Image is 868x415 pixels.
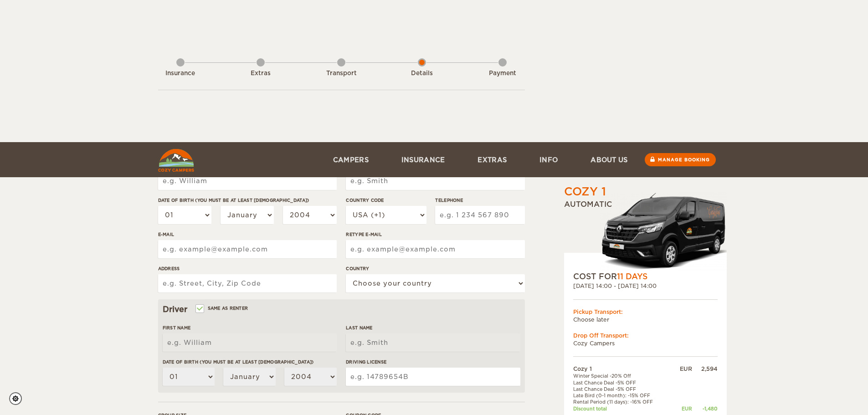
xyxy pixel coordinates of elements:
[645,153,716,166] a: Manage booking
[317,142,385,177] a: Campers
[564,200,727,271] div: Automatic
[346,359,520,365] label: Driving License
[158,231,337,238] label: E-mail
[617,272,647,281] span: 11 Days
[385,142,462,177] a: Insurance
[158,197,337,204] label: Date of birth (You must be at least [DEMOGRAPHIC_DATA])
[346,368,520,386] input: e.g. 14789654B
[346,231,524,238] label: Retype E-mail
[523,142,574,177] a: Info
[158,274,337,292] input: e.g. Street, City, Zip Code
[236,69,286,78] div: Extras
[573,308,718,316] div: Pickup Transport:
[461,142,523,177] a: Extras
[573,316,718,323] td: Choose later
[573,392,680,399] td: Late Bird (0-1 month): -15% OFF
[478,69,528,78] div: Payment
[163,333,337,352] input: e.g. William
[346,265,524,272] label: Country
[564,184,606,200] div: Cozy 1
[155,69,205,78] div: Insurance
[573,373,680,379] td: Winter Special -20% Off
[692,405,718,412] div: -1,480
[346,240,524,258] input: e.g. example@example.com
[346,333,520,352] input: e.g. Smith
[158,240,337,258] input: e.g. example@example.com
[573,282,718,290] div: [DATE] 14:00 - [DATE] 14:00
[196,307,202,313] input: Same as renter
[435,206,524,224] input: e.g. 1 234 567 890
[158,149,194,172] img: Cozy Campers
[601,192,727,271] img: Stuttur-m-c-logo-2.png
[573,271,718,282] div: COST FOR
[9,392,28,405] a: Cookie settings
[692,365,718,373] div: 2,594
[573,365,680,373] td: Cozy 1
[158,265,337,272] label: Address
[163,359,337,365] label: Date of birth (You must be at least [DEMOGRAPHIC_DATA])
[573,405,680,412] td: Discount total
[574,142,644,177] a: About us
[346,172,524,190] input: e.g. Smith
[316,69,366,78] div: Transport
[680,405,692,412] div: EUR
[573,332,718,339] div: Drop Off Transport:
[573,379,680,386] td: Last Chance Deal -5% OFF
[573,386,680,392] td: Last Chance Deal -5% OFF
[573,399,680,405] td: Rental Period (11 days): -16% OFF
[435,197,524,204] label: Telephone
[680,365,692,373] div: EUR
[346,324,520,331] label: Last Name
[346,197,426,204] label: Country Code
[397,69,447,78] div: Details
[196,304,248,313] label: Same as renter
[163,304,520,315] div: Driver
[163,324,337,331] label: First Name
[158,172,337,190] input: e.g. William
[573,339,718,347] td: Cozy Campers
